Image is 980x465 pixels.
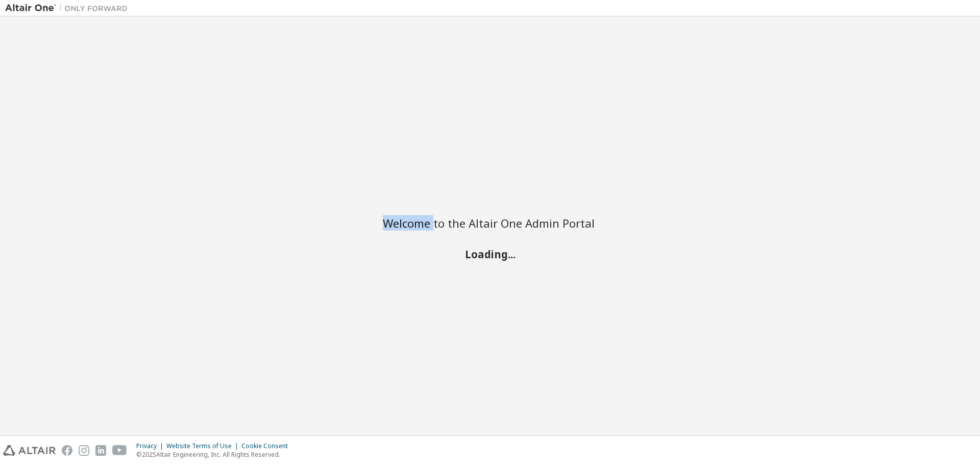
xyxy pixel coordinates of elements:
[62,445,72,456] img: facebook.svg
[166,442,241,450] div: Website Terms of Use
[383,247,597,260] h2: Loading...
[79,445,89,456] img: instagram.svg
[136,442,166,450] div: Privacy
[3,445,56,456] img: altair_logo.svg
[136,450,294,459] p: © 2025 Altair Engineering, Inc. All Rights Reserved.
[112,445,127,456] img: youtube.svg
[241,442,294,450] div: Cookie Consent
[383,216,597,230] h2: Welcome to the Altair One Admin Portal
[95,445,106,456] img: linkedin.svg
[5,3,133,13] img: Altair One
